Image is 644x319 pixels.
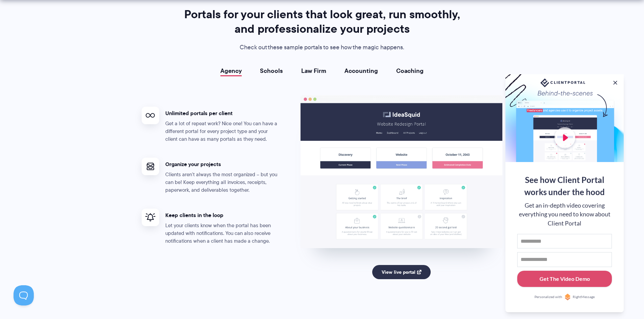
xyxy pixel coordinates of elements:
[181,43,463,53] p: Check out these sample portals to see how the magic happens.
[165,161,280,168] h4: Organize your projects
[396,68,424,74] a: Coaching
[573,294,595,300] span: RightMessage
[14,285,34,305] iframe: Toggle Customer Support
[517,201,612,228] div: Get an in-depth video covering everything you need to know about Client Portal
[344,68,378,74] a: Accounting
[220,68,242,74] a: Agency
[517,294,612,300] a: Personalized withRightMessage
[517,271,612,287] button: Get The Video Demo
[540,275,590,283] div: Get The Video Demo
[165,110,280,117] h4: Unlimited portals per client
[165,212,280,219] h4: Keep clients in the loop
[260,68,283,74] a: Schools
[165,120,280,143] p: Get a lot of repeat work? Nice one! You can have a different portal for every project type and yo...
[165,222,280,245] p: Let your clients know when the portal has been updated with notifications. You can also receive n...
[517,174,612,198] div: See how Client Portal works under the hood
[534,294,562,300] span: Personalized with
[564,294,571,300] img: Personalized with RightMessage
[301,68,326,74] a: Law Firm
[372,265,431,279] a: View live portal
[165,171,280,194] p: Clients aren't always the most organized – but you can be! Keep everything all invoices, receipts...
[181,7,463,36] h2: Portals for your clients that look great, run smoothly, and professionalize your projects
